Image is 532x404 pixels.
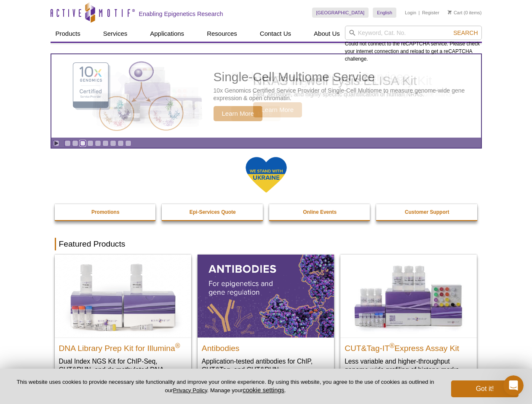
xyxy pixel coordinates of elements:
p: Dual Index NGS Kit for ChIP-Seq, CUT&RUN, and ds methylated DNA assays. [59,357,187,383]
img: DNA Library Prep Kit for Illumina [55,255,191,337]
a: Services [98,26,133,42]
a: Login [405,10,416,16]
iframe: Intercom live chat [503,375,524,396]
sup: ® [390,342,395,349]
h2: Enabling Epigenetics Research [139,10,223,18]
a: All Antibodies Antibodies Application-tested antibodies for ChIP, CUT&Tag, and CUT&RUN. [198,255,334,382]
sup: ® [175,342,180,349]
button: Got it! [451,380,519,397]
h2: Featured Products [55,238,478,250]
h2: CUT&Tag-IT Express Assay Kit [345,340,473,353]
img: All Antibodies [198,255,334,337]
a: Go to slide 9 [125,140,131,146]
a: Go to slide 4 [87,140,94,146]
a: Cart [448,10,462,16]
a: Privacy Policy [173,387,207,393]
a: Promotions [55,204,157,220]
p: Less variable and higher-throughput genome-wide profiling of histone marks​. [345,357,473,374]
a: Customer Support [376,204,478,220]
a: [GEOGRAPHIC_DATA] [312,8,369,18]
strong: Promotions [91,209,120,215]
span: Search [453,29,478,36]
a: Epi-Services Quote [162,204,264,220]
li: | [419,8,420,18]
p: Application-tested antibodies for ChIP, CUT&Tag, and CUT&RUN. [202,357,330,374]
a: Products [51,26,86,42]
a: Go to slide 8 [118,140,124,146]
a: Toggle autoplay [53,140,59,146]
h2: Antibodies [202,340,330,353]
a: Online Events [269,204,371,220]
input: Keyword, Cat. No. [345,26,482,40]
article: Single-Cell Multiome Service [51,54,481,138]
p: This website uses cookies to provide necessary site functionality and improve your online experie... [13,378,437,394]
strong: Online Events [303,209,337,215]
a: Contact Us [255,26,296,42]
span: Learn More [214,106,263,121]
a: DNA Library Prep Kit for Illumina DNA Library Prep Kit for Illumina® Dual Index NGS Kit for ChIP-... [55,255,191,391]
a: Register [422,10,439,16]
img: CUT&Tag-IT® Express Assay Kit [340,255,477,337]
a: Go to slide 3 [80,140,86,146]
h2: Single-Cell Multiome Service [214,71,477,83]
h2: DNA Library Prep Kit for Illumina [59,340,187,353]
a: Go to slide 1 [64,140,71,146]
button: cookie settings [243,386,284,393]
a: Go to slide 6 [102,140,109,146]
a: Single-Cell Multiome Service Single-Cell Multiome Service 10x Genomics Certified Service Provider... [51,54,481,138]
a: CUT&Tag-IT® Express Assay Kit CUT&Tag-IT®Express Assay Kit Less variable and higher-throughput ge... [340,255,477,382]
a: Go to slide 2 [72,140,78,146]
li: (0 items) [448,8,482,18]
a: About Us [309,26,345,42]
a: English [373,8,396,18]
strong: Customer Support [405,209,449,215]
img: Your Cart [448,10,452,14]
div: Could not connect to the reCAPTCHA service. Please check your internet connection and reload to g... [345,26,482,63]
img: Single-Cell Multiome Service [65,58,191,135]
button: Search [451,29,480,37]
a: Go to slide 5 [95,140,101,146]
img: We Stand With Ukraine [245,156,287,194]
a: Go to slide 7 [110,140,116,146]
a: Resources [202,26,242,42]
strong: Epi-Services Quote [190,209,236,215]
p: 10x Genomics Certified Service Provider of Single-Cell Multiome to measure genome-wide gene expre... [214,87,477,102]
a: Applications [145,26,189,42]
